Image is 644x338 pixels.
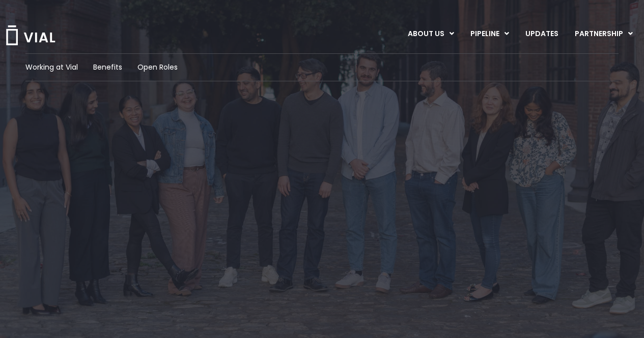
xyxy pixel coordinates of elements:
[462,25,517,43] a: PIPELINEMenu Toggle
[5,25,56,45] img: Vial Logo
[137,62,178,73] a: Open Roles
[567,25,641,43] a: PARTNERSHIPMenu Toggle
[93,62,122,73] a: Benefits
[517,25,566,43] a: UPDATES
[400,25,462,43] a: ABOUT USMenu Toggle
[25,62,78,73] a: Working at Vial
